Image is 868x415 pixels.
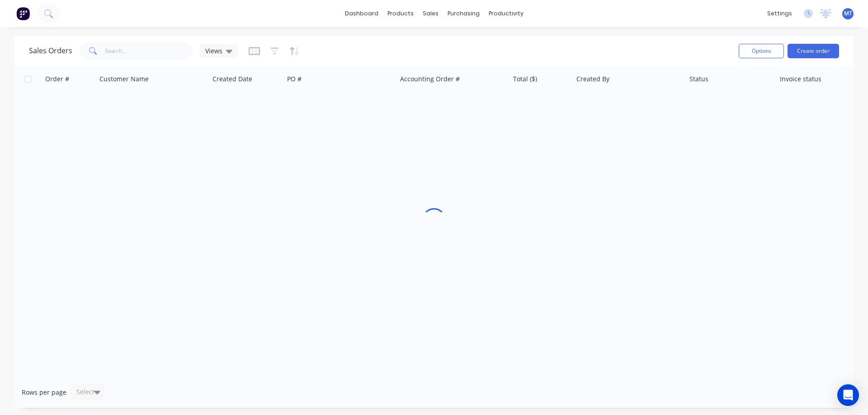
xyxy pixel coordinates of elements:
div: products [383,7,418,20]
span: Rows per page [22,388,66,397]
input: Search... [105,42,193,60]
div: settings [763,7,797,20]
div: Created By [576,75,609,84]
div: Customer Name [99,75,149,84]
div: Accounting Order # [400,75,460,84]
div: Order # [45,75,69,84]
a: dashboard [340,7,383,20]
div: Total ($) [513,75,537,84]
div: PO # [287,75,302,84]
img: Factory [16,7,30,20]
div: Select... [76,387,100,396]
div: Status [689,75,708,84]
button: Options [739,44,784,58]
div: Open Intercom Messenger [837,384,859,406]
div: Invoice status [780,75,821,84]
div: purchasing [443,7,484,20]
button: Create order [788,44,839,58]
span: Views [205,46,222,56]
div: productivity [484,7,528,20]
h1: Sales Orders [29,47,72,55]
div: Created Date [212,75,252,84]
div: sales [418,7,443,20]
span: MT [844,9,852,18]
